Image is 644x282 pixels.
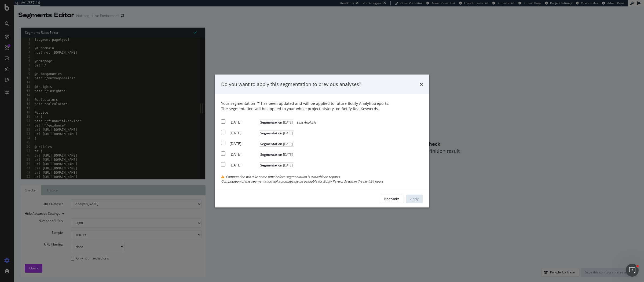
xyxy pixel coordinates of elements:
span: " " [257,101,260,106]
div: [DATE] [229,141,258,146]
div: [DATE] [229,130,258,136]
span: Segmentation [259,162,294,168]
span: [DATE] [282,131,293,135]
div: times [420,81,423,88]
span: Segmentation [259,152,294,157]
span: Last Analysis [297,120,316,125]
div: [DATE] [229,120,258,125]
span: Segmentation [259,141,294,147]
span: [DATE] [282,120,293,125]
div: Do you want to apply this segmentation to previous analyses? [221,81,361,88]
div: No thanks [384,196,399,201]
div: Your segmentation has been updated and will be applied to future Botify Analytics reports. [221,101,423,112]
span: [DATE] [282,152,293,157]
div: The segmentation will be applied to your whole project history, on Botify RealKeywords. [221,106,423,112]
div: [DATE] [229,162,258,168]
span: [DATE] [282,163,293,168]
button: Apply [406,195,423,203]
div: Computation of this segmentation will automatically be available for Botify Keywords within the n... [221,179,423,184]
span: Segmentation [259,130,294,136]
span: Computation will take some time before segmentation is available on reports. [226,175,341,179]
span: [DATE] [282,142,293,146]
iframe: Intercom live chat [626,264,639,277]
button: No thanks [380,195,404,203]
div: Apply [410,196,419,201]
div: modal [215,75,429,207]
div: [DATE] [229,152,258,157]
span: Segmentation [259,120,294,125]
